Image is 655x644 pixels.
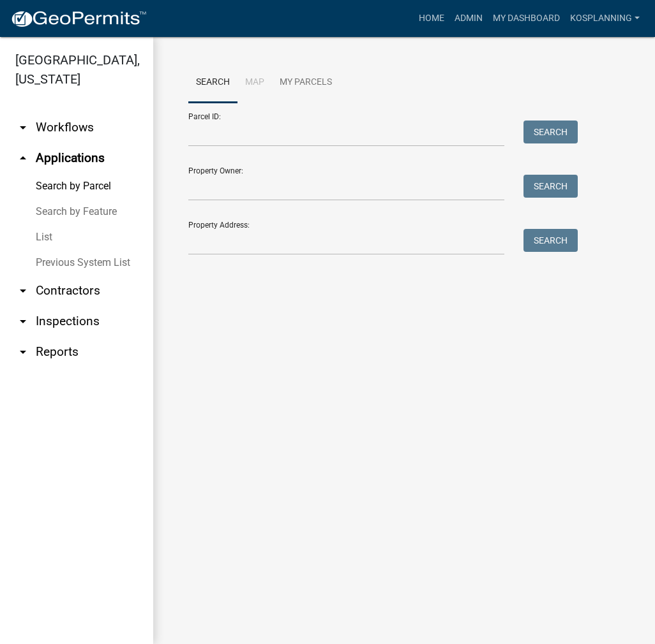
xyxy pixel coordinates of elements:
a: kosplanning [565,6,645,31]
i: arrow_drop_up [15,150,31,166]
a: Admin [449,6,488,31]
i: arrow_drop_down [15,314,31,329]
a: My Parcels [272,62,340,103]
button: Search [523,229,578,252]
a: Home [414,6,449,31]
button: Search [523,175,578,198]
button: Search [523,121,578,143]
i: arrow_drop_down [15,120,31,135]
i: arrow_drop_down [15,344,31,360]
i: arrow_drop_down [15,283,31,298]
a: Search [188,62,237,103]
a: My Dashboard [488,6,565,31]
